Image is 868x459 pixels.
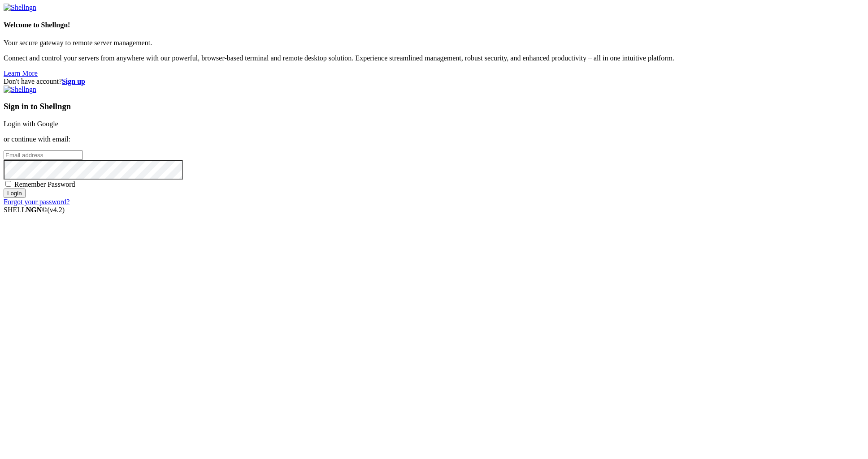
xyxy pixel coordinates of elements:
[4,77,864,86] div: Don't have account?
[4,21,864,29] h4: Welcome to Shellngn!
[4,4,36,12] img: Shellngn
[48,206,65,214] span: 4.2.0
[4,120,58,128] a: Login with Google
[4,206,65,214] span: SHELL ©
[4,39,864,47] p: Your secure gateway to remote server management.
[4,189,26,198] input: Login
[4,102,864,112] h3: Sign in to Shellngn
[4,86,36,94] img: Shellngn
[4,198,69,206] a: Forgot your password?
[5,181,11,187] input: Remember Password
[4,135,864,143] p: or continue with email:
[62,77,85,85] a: Sign up
[4,69,38,77] a: Learn More
[4,54,864,62] p: Connect and control your servers from anywhere with our powerful, browser-based terminal and remo...
[26,206,42,214] b: NGN
[14,180,75,188] span: Remember Password
[4,150,83,160] input: Email address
